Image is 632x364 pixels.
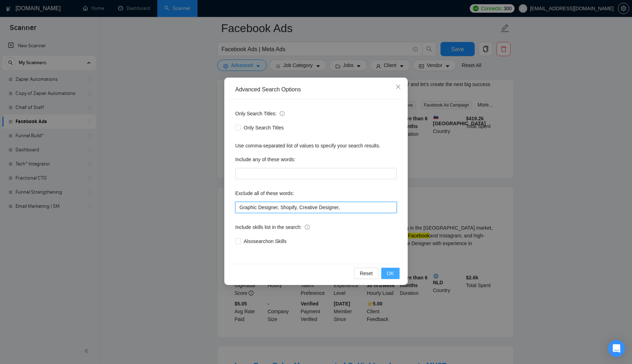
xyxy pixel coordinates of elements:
[360,269,373,277] span: Reset
[381,268,400,279] button: OK
[354,268,378,279] button: Reset
[389,78,408,97] button: Close
[280,111,285,116] span: info-circle
[235,86,397,93] div: Advanced Search Options
[235,110,285,117] span: Only Search Titles:
[235,188,294,199] label: Exclude all of these words:
[235,223,310,231] span: Include skills list in the search:
[241,124,287,132] span: Only Search Titles
[235,154,295,165] label: Include any of these words:
[608,340,625,357] div: Open Intercom Messenger
[241,237,289,245] span: Also search on Skills
[395,84,401,90] span: close
[235,142,397,150] div: Use comma-separated list of values to specify your search results.
[305,225,310,230] span: info-circle
[387,269,394,277] span: OK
